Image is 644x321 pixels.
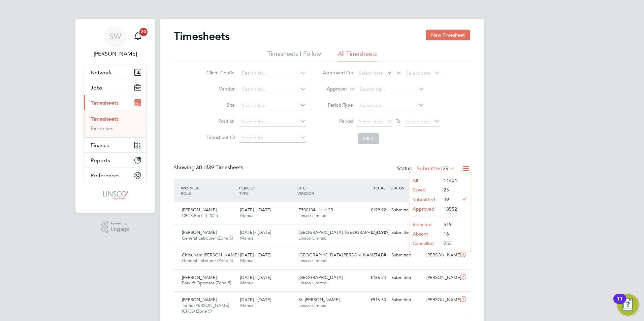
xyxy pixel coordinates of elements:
[354,294,389,306] div: £916.30
[267,50,321,62] li: Timesheets I Follow
[179,182,237,199] div: WORKER
[254,185,255,190] span: /
[240,229,271,235] span: [DATE] - [DATE]
[240,302,255,308] span: Manual
[240,258,255,263] span: Manual
[298,297,340,302] span: St. [PERSON_NAME]
[84,50,147,58] span: Shaun White
[389,272,424,283] div: Submitted
[237,182,296,199] div: PERIOD
[84,168,147,183] button: Preferences
[440,204,457,214] li: 13552
[359,70,383,76] span: Select date
[389,294,424,306] div: Submitted
[182,229,217,235] span: [PERSON_NAME]
[409,176,440,185] li: All
[196,164,208,171] span: 30 of
[239,190,249,196] span: TYPE
[354,205,389,216] div: £199.92
[409,220,440,229] li: Rejected
[91,125,114,132] a: Expenses
[110,226,129,232] span: Engage
[240,275,271,280] span: [DATE] - [DATE]
[409,195,440,204] li: Submitted
[204,70,235,76] label: Client Config
[198,185,199,190] span: /
[424,250,459,261] div: [PERSON_NAME]
[440,195,457,204] li: 39
[84,190,147,201] a: Go to home page
[298,229,389,235] span: [GEOGRAPHIC_DATA], [GEOGRAPHIC_DATA]
[174,30,230,43] h2: Timesheets
[397,164,457,174] div: Status
[239,69,306,78] input: Search for...
[298,213,327,218] span: Linsco Limited
[305,185,307,190] span: /
[84,65,147,80] button: Network
[394,117,402,126] span: To
[181,190,191,196] span: ROLE
[182,207,217,213] span: [PERSON_NAME]
[297,190,314,196] span: VENDOR
[240,235,255,241] span: Manual
[443,165,449,172] span: 39
[409,239,440,248] li: Cancelled
[440,176,457,185] li: 14404
[389,250,424,261] div: Submitted
[298,252,386,258] span: [GEOGRAPHIC_DATA][PERSON_NAME] LLP
[91,84,102,91] span: Jobs
[84,80,147,95] button: Jobs
[323,118,353,124] label: Period
[101,190,129,201] img: linsco-logo-retina.png
[240,207,271,213] span: [DATE] - [DATE]
[409,185,440,194] li: Saved
[131,26,144,47] a: 20
[139,28,148,36] span: 20
[240,213,255,218] span: Manual
[406,118,430,124] span: Select date
[617,299,623,308] div: 11
[204,118,235,124] label: Position
[174,164,245,171] div: Showing
[298,280,327,286] span: Linsco Limited
[617,294,639,316] button: Open Resource Center, 11 new notifications
[389,182,424,194] div: STATUS
[182,302,229,314] span: Traffic [PERSON_NAME] (CPCS) (Zone 5)
[75,19,155,213] nav: Main navigation
[204,134,235,140] label: Timesheet ID
[182,213,218,218] span: CPCS Forklift 2025
[204,102,235,108] label: Site
[394,68,402,77] span: To
[239,85,306,94] input: Search for...
[358,101,424,110] input: Select one
[196,164,243,171] span: 39 Timesheets
[91,116,119,122] a: Timesheets
[296,182,354,199] div: SITE
[417,165,455,172] label: Submitted
[426,30,470,40] button: New Timesheet
[240,297,271,302] span: [DATE] - [DATE]
[239,101,306,110] input: Search for...
[91,157,110,164] span: Reports
[298,302,327,308] span: Linsco Limited
[409,204,440,214] li: Approved
[424,294,459,306] div: [PERSON_NAME]
[358,133,379,144] button: Filter
[182,297,217,302] span: [PERSON_NAME]
[389,227,424,238] div: Submitted
[182,252,238,258] span: Chibuikem [PERSON_NAME]
[91,142,109,148] span: Finance
[440,220,457,229] li: 519
[298,235,327,241] span: Linsco Limited
[354,227,389,238] div: £774.90
[84,26,147,58] a: SW[PERSON_NAME]
[298,258,327,263] span: Linsco Limited
[298,275,343,280] span: [GEOGRAPHIC_DATA]
[204,86,235,92] label: Vendor
[91,69,112,76] span: Network
[182,258,233,263] span: General Labourer (Zone 5)
[354,250,389,261] div: £74.84
[406,70,430,76] span: Select date
[182,280,231,286] span: Forklift Operator (Zone 5)
[338,50,377,62] li: All Timesheets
